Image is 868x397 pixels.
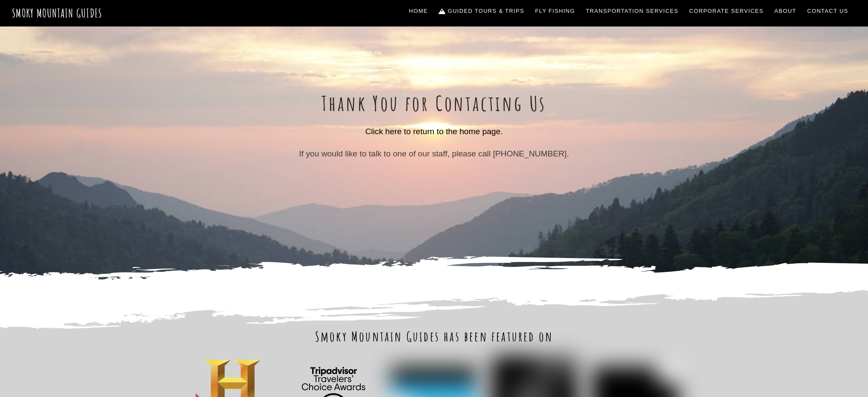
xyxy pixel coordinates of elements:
a: Contact Us [804,2,852,20]
h1: Thank You for Contacting Us [216,91,652,116]
a: Guided Tours & Trips [435,2,528,20]
a: Click here to return to the home page. [365,127,503,136]
a: Fly Fishing [532,2,579,20]
a: Home [406,2,431,20]
a: Smoky Mountain Guides [12,6,102,20]
p: If you would like to talk to one of our staff, please call [PHONE_NUMBER]. [216,148,652,159]
a: Transportation Services [582,2,681,20]
h2: Smoky Mountain Guides has been featured on [187,327,682,345]
a: Corporate Services [686,2,767,20]
a: About [771,2,800,20]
